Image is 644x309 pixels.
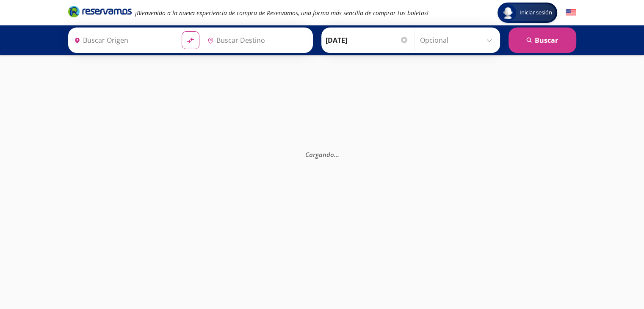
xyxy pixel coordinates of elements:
em: ¡Bienvenido a la nueva experiencia de compra de Reservamos, una forma más sencilla de comprar tus... [135,9,428,17]
input: Buscar Destino [204,30,308,51]
input: Elegir Fecha [326,30,409,51]
input: Opcional [420,30,496,51]
a: Brand Logo [68,5,132,20]
span: . [334,150,335,159]
input: Buscar Origen [71,30,175,51]
span: Iniciar sesión [516,8,556,17]
button: English [566,8,576,18]
span: . [335,150,337,159]
i: Brand Logo [68,5,132,18]
span: . [337,150,339,159]
button: Buscar [509,28,576,53]
em: Cargando [305,150,339,159]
